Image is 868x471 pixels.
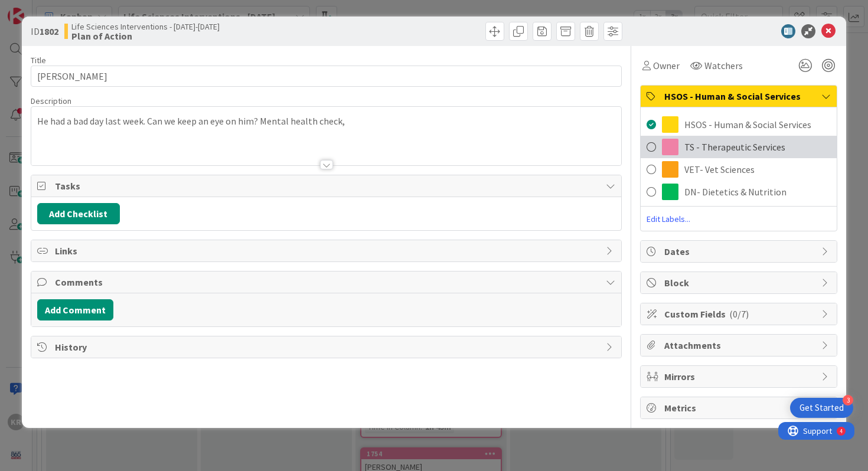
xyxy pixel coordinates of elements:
span: DN- Dietetics & Nutrition [684,185,787,199]
span: Support [25,2,54,16]
span: Mirrors [664,369,815,384]
input: type card name here... [31,66,622,87]
span: Links [55,244,601,258]
span: TS - Therapeutic Services [684,140,785,154]
span: Comments [55,275,601,289]
span: ( 0/7 ) [729,308,749,320]
button: Add Comment [37,299,113,320]
button: Add Checklist [37,203,120,224]
label: Title [31,55,46,66]
span: VET- Vet Sciences [684,162,755,176]
span: Description [31,96,71,106]
span: Tasks [55,179,601,193]
span: Life Sciences Interventions - [DATE]-[DATE] [71,22,220,31]
span: ID [31,24,58,38]
span: Block [664,276,815,290]
span: HSOS - Human & Social Services [684,117,811,132]
span: Dates [664,244,815,259]
span: History [55,340,601,354]
div: 3 [843,395,853,405]
div: Open Get Started checklist, remaining modules: 3 [790,398,853,418]
span: Watchers [704,58,743,73]
div: Get Started [800,402,844,414]
span: Metrics [664,401,815,415]
span: Attachments [664,338,815,352]
span: Edit Labels... [641,213,837,225]
b: Plan of Action [71,31,220,41]
span: Owner [653,58,680,73]
b: 1802 [40,25,58,37]
span: Custom Fields [664,307,815,321]
div: 4 [61,5,64,14]
span: HSOS - Human & Social Services [664,89,815,103]
p: He had a bad day last week. Can we keep an eye on him? Mental health check, [37,115,616,128]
